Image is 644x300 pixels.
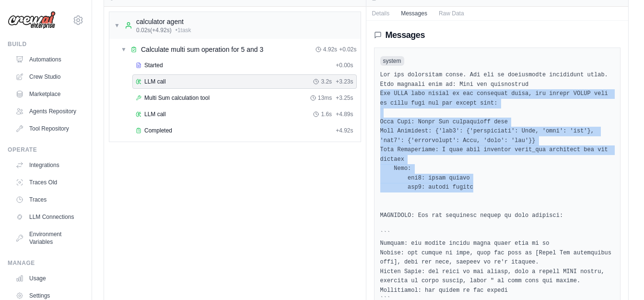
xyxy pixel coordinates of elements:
a: Marketplace [12,86,84,102]
a: Traces Old [12,175,84,190]
span: ▼ [121,46,127,53]
span: LLM call [144,110,166,118]
a: Automations [12,52,84,67]
button: Details [366,7,396,20]
div: Build [8,40,84,48]
div: calculator agent [136,17,191,26]
a: Usage [12,271,84,286]
span: + 0.00s [336,61,353,69]
span: • 1 task [176,26,191,34]
a: Environment Variables [12,227,84,250]
a: Crew Studio [12,69,84,84]
span: Completed [144,127,172,134]
span: Multi Sum calculation tool [144,94,210,102]
a: Agents Repository [12,104,84,119]
span: 0.02s (+4.92s) [136,26,172,34]
span: 1.6s [321,110,332,118]
a: Traces [12,192,84,207]
span: 13ms [318,94,332,102]
span: system [380,56,404,66]
img: Logo [8,11,56,29]
span: Started [144,61,163,69]
span: + 3.25s [336,94,353,102]
h2: Messages [386,28,425,42]
button: Raw Data [433,7,470,20]
span: + 0.02s [339,46,356,53]
span: + 4.92s [336,127,353,134]
span: LLM call [144,78,166,85]
button: Messages [395,7,433,20]
span: 3.2s [321,78,332,85]
span: + 3.23s [336,78,353,85]
iframe: Chat Widget [596,254,644,300]
a: LLM Connections [12,209,84,225]
span: 4.92s [323,46,337,53]
a: Tool Repository [12,121,84,136]
div: Operate [8,146,84,154]
div: Manage [8,259,84,267]
span: + 4.89s [336,110,353,118]
a: Integrations [12,157,84,173]
div: Calculate multi sum operation for 5 and 3 [141,45,263,54]
span: ▼ [114,22,120,29]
